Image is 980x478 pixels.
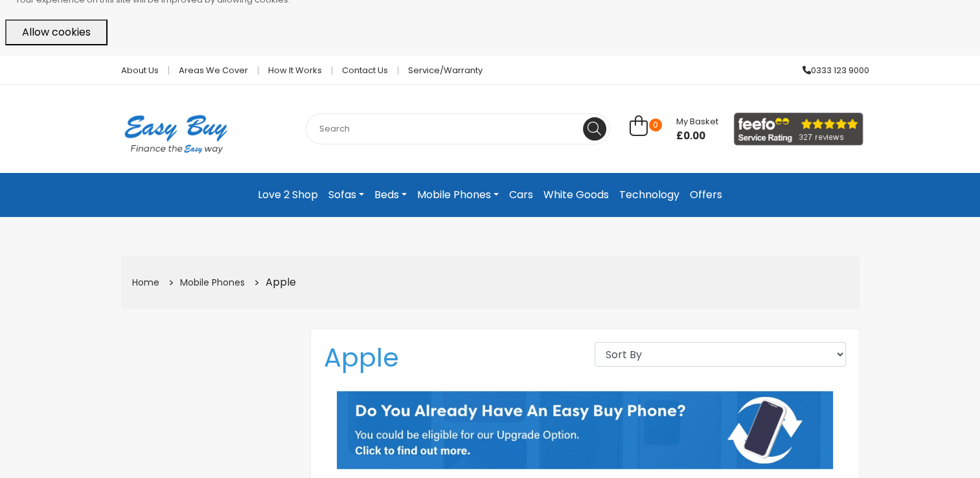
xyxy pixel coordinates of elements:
a: Offers [685,183,727,207]
a: Contact Us [332,66,398,74]
a: About Us [111,66,169,74]
a: Love 2 Shop [253,183,323,207]
a: Beds [369,183,412,207]
a: Areas we cover [169,66,258,74]
a: 0333 123 9000 [793,66,869,74]
a: Mobile Phones [180,276,245,289]
img: feefo_logo [734,113,863,146]
li: Apple [249,273,297,293]
a: Sofas [323,183,369,207]
a: How it works [258,66,332,74]
a: Cars [504,183,538,207]
h1: Apple [324,342,575,373]
button: Allow cookies [5,19,108,45]
a: Mobile Phones [412,183,504,207]
a: Home [132,276,159,289]
a: Technology [614,183,685,207]
a: 0 My Basket £0.00 [630,122,718,137]
span: £0.00 [676,130,718,142]
a: White Goods [538,183,614,207]
a: Service/Warranty [398,66,483,74]
span: My Basket [676,115,718,128]
input: Search [306,113,610,144]
span: 0 [649,119,662,131]
img: Easy Buy [111,98,240,170]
